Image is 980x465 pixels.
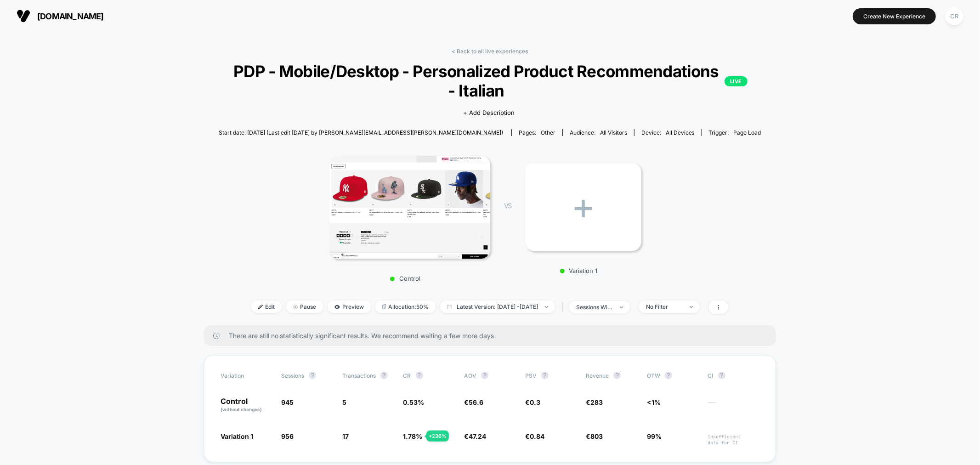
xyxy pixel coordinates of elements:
span: 0.84 [530,432,544,440]
span: Variation [221,372,271,379]
img: edit [258,305,263,309]
button: ? [309,372,316,379]
span: other [541,129,555,136]
span: 1.78 % [403,432,423,440]
div: CR [946,7,963,25]
span: Sessions [281,372,304,379]
span: [DOMAIN_NAME] [37,11,104,21]
span: (without changes) [221,407,262,412]
span: PDP - Mobile/Desktop - Personalized Product Recommendations - Italian [232,62,748,100]
img: Control main [329,156,490,259]
span: Latest Version: [DATE] - [DATE] [440,301,555,313]
button: ? [416,372,423,379]
div: No Filter [646,303,683,310]
button: ? [665,372,672,379]
button: Create New Experience [853,8,936,24]
button: ? [380,372,388,379]
span: 0.3 [530,398,540,406]
img: calendar [447,305,452,309]
span: Revenue [586,372,609,379]
button: CR [943,7,966,26]
span: PSV [525,372,537,379]
span: € [525,398,540,406]
img: end [620,306,623,308]
span: Variation 1 [221,432,253,440]
span: 5 [342,398,346,406]
span: € [464,432,486,440]
button: ? [718,372,725,379]
img: rebalance [382,304,386,309]
span: € [586,432,603,440]
span: VS [504,202,511,210]
span: 283 [590,398,603,406]
span: <1% [647,398,661,406]
div: sessions with impression [576,304,613,311]
span: --- [708,400,760,413]
span: Device: [634,129,702,136]
span: 803 [590,432,603,440]
span: CI [708,372,759,379]
p: Variation 1 [521,267,637,274]
span: 47.24 [469,432,486,440]
span: all devices [666,129,695,136]
span: Insufficient data for CI [708,434,760,446]
div: Pages: [519,129,555,136]
span: 99% [647,432,662,440]
span: 0.53 % [403,398,425,406]
p: Control [325,275,486,282]
span: Transactions [342,372,376,379]
a: < Back to all live experiences [452,48,528,55]
span: 945 [281,398,294,406]
div: + [525,163,641,251]
img: Visually logo [17,9,30,23]
span: OTW [647,372,697,379]
p: LIVE [725,76,748,86]
span: Edit [251,301,282,313]
span: 956 [281,432,294,440]
span: Preview [328,301,371,313]
span: Page Load [734,129,761,136]
img: end [293,305,298,309]
button: ? [613,372,621,379]
span: All Visitors [600,129,627,136]
span: | [560,301,569,314]
span: 56.6 [469,398,483,406]
span: CR [403,372,411,379]
img: end [545,306,548,308]
span: € [525,432,544,440]
span: Start date: [DATE] (Last edit [DATE] by [PERSON_NAME][EMAIL_ADDRESS][PERSON_NAME][DOMAIN_NAME]) [219,129,503,136]
span: € [464,398,483,406]
div: + 236 % [426,431,449,442]
span: Pause [286,301,323,313]
div: Trigger: [709,129,761,136]
span: 17 [342,432,349,440]
span: + Add Description [463,108,515,118]
span: AOV [464,372,476,379]
button: [DOMAIN_NAME] [14,9,107,23]
span: Allocation: 50% [375,301,436,313]
div: Audience: [570,129,627,136]
p: Control [221,397,272,413]
span: € [586,398,603,406]
span: There are still no statistically significant results. We recommend waiting a few more days [229,332,758,340]
button: ? [481,372,488,379]
img: end [690,306,693,308]
button: ? [541,372,549,379]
